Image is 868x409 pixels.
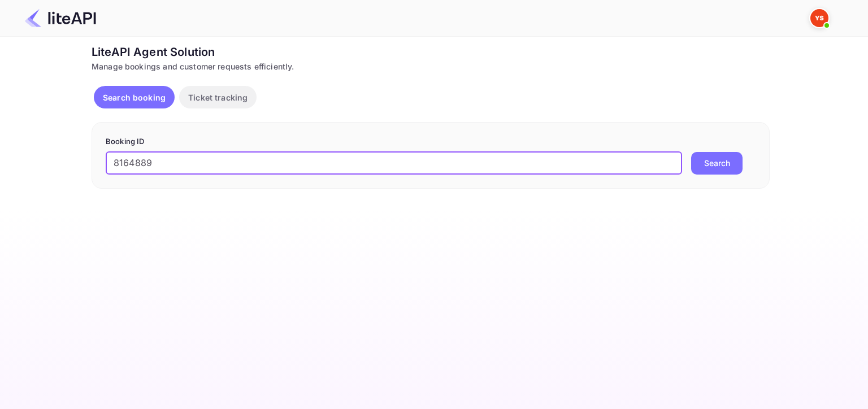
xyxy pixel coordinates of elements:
div: LiteAPI Agent Solution [92,43,770,60]
div: Manage bookings and customer requests efficiently. [92,60,770,72]
input: Enter Booking ID (e.g., 63782194) [106,152,682,175]
p: Booking ID [106,136,756,147]
button: Search [691,152,743,175]
img: Yandex Support [810,9,828,27]
p: Search booking [103,92,166,103]
p: Ticket tracking [188,92,248,103]
img: LiteAPI Logo [25,9,96,27]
